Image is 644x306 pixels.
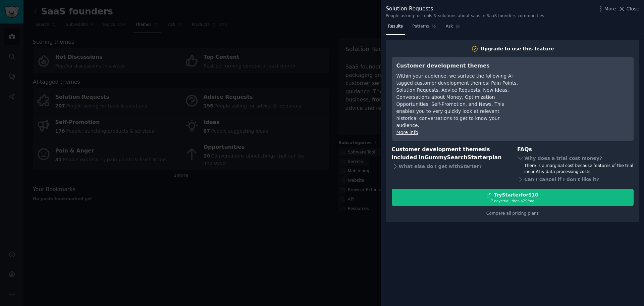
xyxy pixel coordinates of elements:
[396,62,519,70] h3: Customer development themes
[386,21,405,35] a: Results
[481,45,554,52] div: Upgrade to use this feature
[627,5,639,12] span: Close
[392,145,508,162] h3: Customer development themes is included in plan
[618,5,639,12] button: Close
[388,24,403,30] span: Results
[604,5,616,12] span: More
[386,5,544,13] div: Solution Requests
[517,145,634,154] h3: FAQs
[396,73,519,129] div: Within your audience, we surface the following AI-tagged customer development themes: Pain Points...
[517,175,634,184] div: Can I cancel if I don't like it?
[392,189,634,206] button: TryStarterfor$107 daystrial, then $29/mo
[446,24,453,30] span: Ask
[524,163,634,175] div: There is a marginal cost because features of the trial incur AI & data processing costs.
[528,62,629,112] iframe: YouTube video player
[386,13,544,19] div: People asking for tools & solutions about saas in SaaS founders communities
[424,154,488,161] span: GummySearch Starter
[392,162,508,171] div: What else do I get with Starter ?
[486,211,539,216] a: Compare all pricing plans
[410,21,438,35] a: Patterns
[517,154,634,163] div: Why does a trial cost money?
[392,199,633,203] div: 7 days trial, then $ 29 /mo
[396,130,418,135] a: More info
[412,24,429,30] span: Patterns
[443,21,463,35] a: Ask
[597,5,616,12] button: More
[494,191,538,199] div: Try Starter for $10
